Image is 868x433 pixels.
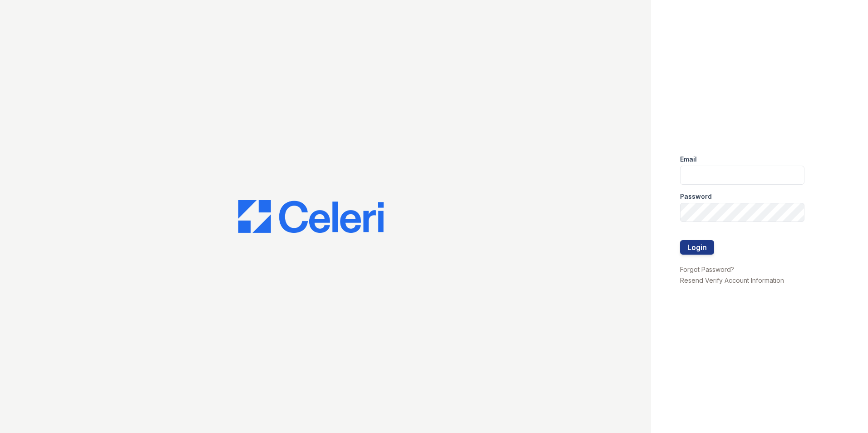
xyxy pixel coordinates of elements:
[680,266,734,273] a: Forgot Password?
[680,240,714,255] button: Login
[680,192,712,201] label: Password
[238,200,384,233] img: CE_Logo_Blue-a8612792a0a2168367f1c8372b55b34899dd931a85d93a1a3d3e32e68fde9ad4.png
[680,276,784,284] a: Resend Verify Account Information
[680,155,697,164] label: Email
